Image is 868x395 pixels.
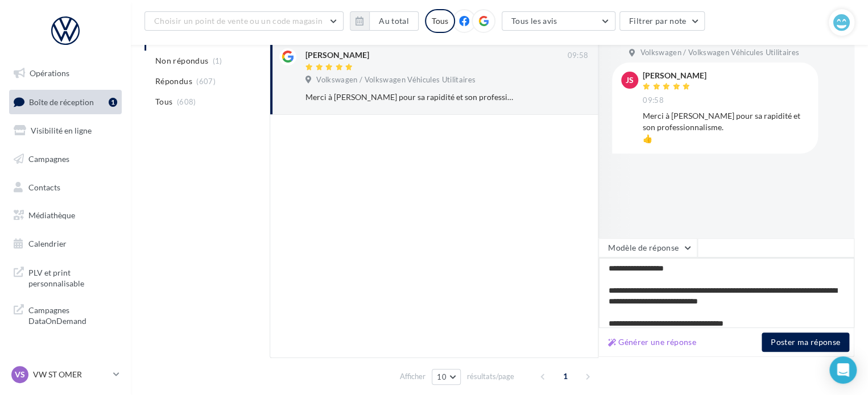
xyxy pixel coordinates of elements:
[762,332,849,352] button: Poster ma réponse
[30,68,69,78] span: Opérations
[155,55,208,66] span: Non répondus
[155,96,172,107] span: Tous
[28,182,60,192] span: Contacts
[316,75,476,85] span: Volkswagen / Volkswagen Véhicules Utilitaires
[7,147,124,171] a: Campagnes
[567,51,588,61] span: 09:58
[7,260,124,294] a: PLV et print personnalisable
[556,367,574,385] span: 1
[604,335,701,349] button: Générer une réponse
[9,364,122,385] a: VS VW ST OMER
[7,119,124,143] a: Visibilité en ligne
[619,11,705,31] button: Filtrer par note
[213,56,222,65] span: (1)
[350,11,419,31] button: Au total
[7,232,124,256] a: Calendrier
[643,95,664,106] span: 09:58
[467,371,514,382] span: résultats/page
[196,77,216,86] span: (607)
[154,16,323,26] span: Choisir un point de vente ou un code magasin
[643,72,706,80] div: [PERSON_NAME]
[15,369,25,380] span: VS
[369,11,419,31] button: Au total
[28,265,117,289] span: PLV et print personnalisable
[144,11,344,31] button: Choisir un point de vente ou un code magasin
[109,98,117,107] div: 1
[7,203,124,227] a: Médiathèque
[305,92,514,103] div: Merci à [PERSON_NAME] pour sa rapidité et son professionnalisme. 👍
[28,239,67,248] span: Calendrier
[33,369,109,380] p: VW ST OMER
[7,298,124,331] a: Campagnes DataOnDemand
[598,238,697,257] button: Modèle de réponse
[502,11,615,31] button: Tous les avis
[640,48,799,58] span: Volkswagen / Volkswagen Véhicules Utilitaires
[400,371,425,382] span: Afficher
[28,302,117,327] span: Campagnes DataOnDemand
[829,356,857,384] div: Open Intercom Messenger
[626,74,634,86] span: jS
[7,61,124,85] a: Opérations
[29,97,94,106] span: Boîte de réception
[7,176,124,199] a: Contacts
[177,97,196,106] span: (608)
[432,369,461,385] button: 10
[643,110,809,144] div: Merci à [PERSON_NAME] pour sa rapidité et son professionnalisme. 👍
[425,9,455,33] div: Tous
[511,16,557,26] span: Tous les avis
[28,154,69,164] span: Campagnes
[155,76,192,87] span: Répondus
[437,372,447,381] span: 10
[31,126,92,135] span: Visibilité en ligne
[7,90,124,114] a: Boîte de réception1
[28,210,75,220] span: Médiathèque
[305,49,369,61] div: [PERSON_NAME]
